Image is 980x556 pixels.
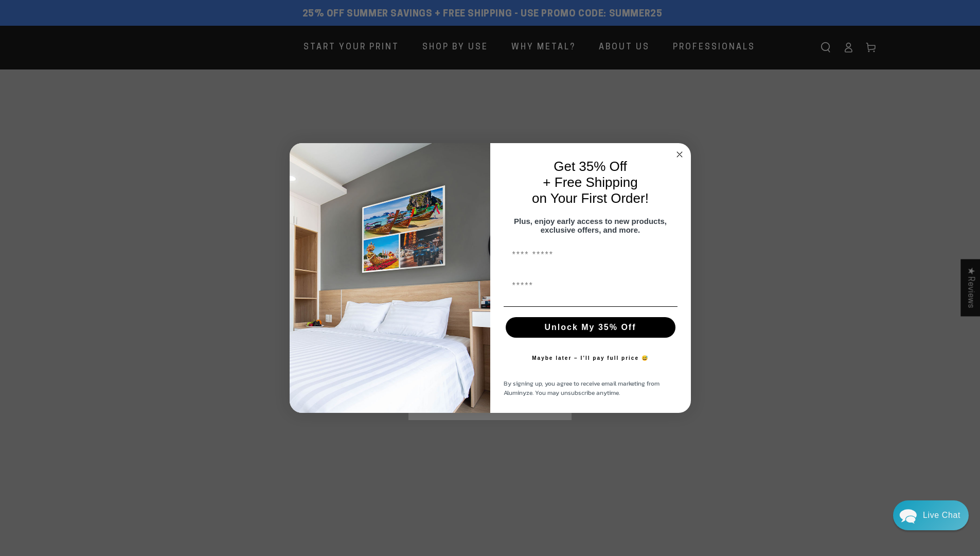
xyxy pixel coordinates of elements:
div: Chat widget toggle [893,500,969,530]
span: By signing up, you agree to receive email marketing from Aluminyze. You may unsubscribe anytime. [504,379,660,397]
span: Get 35% Off [554,159,627,174]
span: on Your First Order! [532,190,649,206]
button: Unlock My 35% Off [506,317,675,338]
img: 728e4f65-7e6c-44e2-b7d1-0292a396982f.jpeg [290,143,490,413]
button: Close dialog [673,148,686,161]
img: underline [504,306,678,307]
span: + Free Shipping [543,175,637,190]
div: Contact Us Directly [923,500,960,530]
span: Plus, enjoy early access to new products, exclusive offers, and more. [514,217,667,234]
button: Maybe later – I’ll pay full price 😅 [527,348,654,369]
